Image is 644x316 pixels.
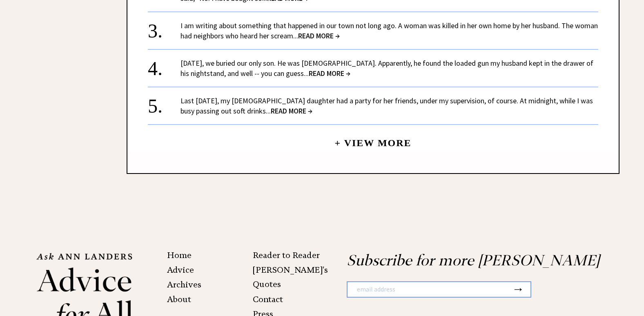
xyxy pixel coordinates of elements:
a: Reader to Reader [253,250,320,260]
div: 5. [148,96,180,111]
span: READ MORE → [298,31,340,40]
a: + View More [334,131,411,148]
span: READ MORE → [309,69,350,78]
div: 3. [148,20,180,36]
span: READ MORE → [271,106,312,116]
a: Home [167,250,192,260]
a: Contact [253,294,283,304]
a: Archives [167,280,201,289]
button: → [512,282,524,296]
a: About [167,294,191,304]
div: 4. [148,58,180,73]
a: [PERSON_NAME]'s Quotes [253,265,328,289]
a: Advice [167,265,194,275]
a: [DATE], we buried our only son. He was [DEMOGRAPHIC_DATA]. Apparently, he found the loaded gun my... [180,58,593,78]
a: I am writing about something that happened in our town not long ago. A woman was killed in her ow... [180,21,598,40]
input: email address [348,282,512,297]
a: Last [DATE], my [DEMOGRAPHIC_DATA] daughter had a party for her friends, under my supervision, of... [180,96,593,116]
